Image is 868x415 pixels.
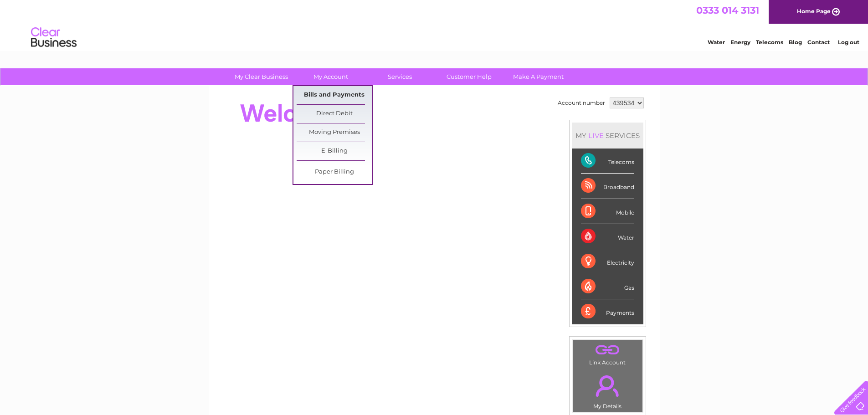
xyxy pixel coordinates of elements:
[293,68,368,85] a: My Account
[789,39,802,46] a: Blog
[575,342,640,358] a: .
[297,86,372,104] a: Bills and Payments
[730,39,750,46] a: Energy
[581,274,634,299] div: Gas
[756,39,783,46] a: Telecoms
[362,68,437,85] a: Services
[572,123,643,149] div: MY SERVICES
[572,339,643,368] td: Link Account
[501,68,576,85] a: Make A Payment
[586,131,606,140] div: LIVE
[696,5,759,16] a: 0333 014 3131
[581,149,634,174] div: Telecoms
[297,142,372,160] a: E-Billing
[555,95,607,111] td: Account number
[297,123,372,142] a: Moving Premises
[838,39,859,46] a: Log out
[224,68,299,85] a: My Clear Business
[581,199,634,224] div: Mobile
[581,174,634,199] div: Broadband
[581,299,634,324] div: Payments
[575,370,640,402] a: .
[708,39,725,46] a: Water
[297,163,372,181] a: Paper Billing
[807,39,830,46] a: Contact
[431,68,507,85] a: Customer Help
[572,368,643,412] td: My Details
[297,105,372,123] a: Direct Debit
[219,5,650,44] div: Clear Business is a trading name of Verastar Limited (registered in [GEOGRAPHIC_DATA] No. 3667643...
[581,224,634,249] div: Water
[581,249,634,274] div: Electricity
[31,24,77,51] img: logo.png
